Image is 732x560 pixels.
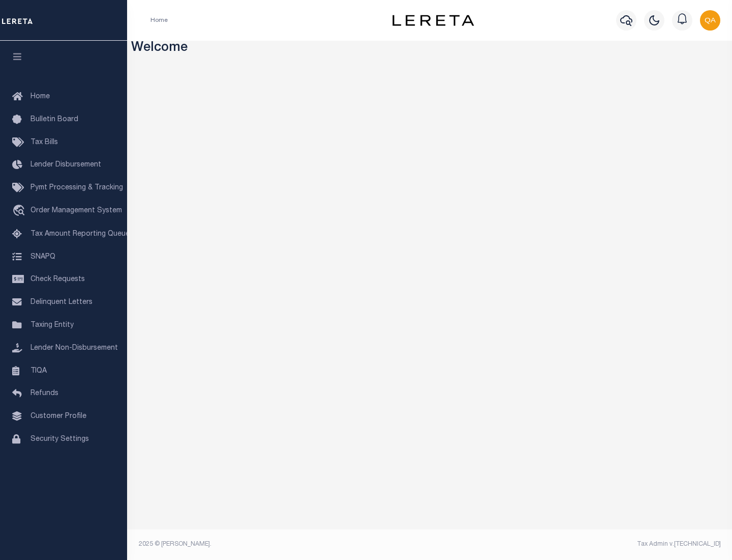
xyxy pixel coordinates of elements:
span: Tax Amount Reporting Queue [30,231,130,238]
div: 2025 © [PERSON_NAME]. [131,540,430,549]
i: travel_explore [12,205,28,218]
span: Order Management System [30,207,122,214]
span: Security Settings [30,436,89,443]
span: TIQA [30,367,47,374]
span: Lender Non-Disbursement [30,345,118,352]
img: svg+xml;base64,PHN2ZyB4bWxucz0iaHR0cDovL3d3dy53My5vcmcvMjAwMC9zdmciIHBvaW50ZXItZXZlbnRzPSJub25lIi... [700,10,720,31]
span: Delinquent Letters [30,299,93,306]
span: Refunds [30,390,58,397]
span: Taxing Entity [30,322,74,329]
img: logo-dark.svg [392,15,474,26]
div: Tax Admin v.[TECHNICAL_ID] [437,540,721,549]
li: Home [150,16,168,25]
h3: Welcome [131,41,728,57]
span: SNAPQ [30,253,55,260]
span: Check Requests [30,276,85,283]
span: Customer Profile [30,413,86,420]
span: Pymt Processing & Tracking [30,184,123,191]
span: Home [30,93,50,100]
span: Bulletin Board [30,116,78,123]
span: Lender Disbursement [30,161,101,169]
span: Tax Bills [30,139,58,146]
